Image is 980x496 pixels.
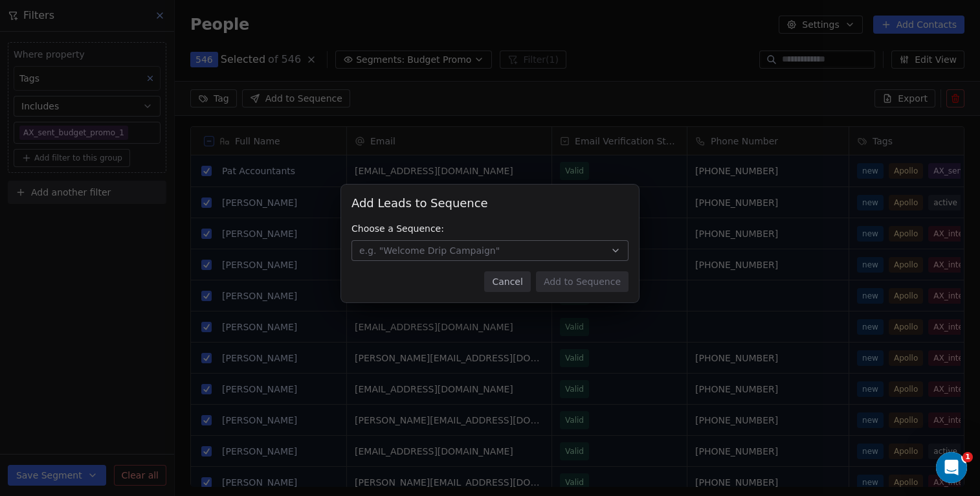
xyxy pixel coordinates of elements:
button: Cancel [484,271,530,292]
span: e.g. "Welcome Drip Campaign" [359,244,500,257]
div: Add Leads to Sequence [351,195,629,212]
button: Add to Sequence [536,271,629,292]
iframe: Intercom live chat [936,452,967,483]
span: 1 [963,452,973,462]
div: Choose a Sequence: [351,222,629,235]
